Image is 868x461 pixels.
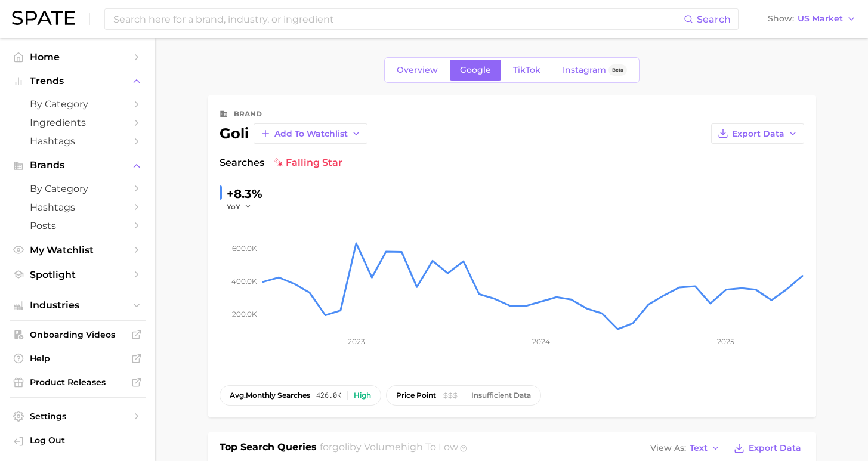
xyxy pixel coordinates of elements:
[227,202,252,212] button: YoY
[30,411,125,422] span: Settings
[460,65,491,75] span: Google
[397,65,438,75] span: Overview
[274,156,342,170] span: falling star
[30,76,125,86] span: Trends
[274,158,283,168] img: falling star
[30,300,125,311] span: Industries
[30,353,125,364] span: Help
[30,51,125,63] span: Home
[552,60,637,81] a: InstagramBeta
[387,60,448,81] a: Overview
[10,326,146,344] a: Onboarding Videos
[396,391,436,400] span: price point
[220,156,264,170] span: Searches
[10,265,146,284] a: Spotlight
[231,277,257,286] tspan: 400.0k
[10,241,146,259] a: My Watchlist
[30,117,125,128] span: Ingredients
[10,48,146,66] a: Home
[30,135,125,147] span: Hashtags
[30,329,125,340] span: Onboarding Videos
[401,441,458,453] span: high to low
[254,123,367,144] button: Add to Watchlist
[731,440,804,457] button: Export Data
[230,391,310,400] span: monthly searches
[30,220,125,231] span: Posts
[10,156,146,174] button: Brands
[10,216,146,235] a: Posts
[10,407,146,425] a: Settings
[12,11,75,25] img: SPATE
[232,309,257,318] tspan: 200.0k
[320,440,458,457] h2: for by Volume
[697,14,731,25] span: Search
[450,60,501,81] a: Google
[30,435,136,445] span: Log Out
[717,337,734,346] tspan: 2025
[10,95,146,113] a: by Category
[232,244,257,253] tspan: 600.0k
[347,337,365,346] tspan: 2023
[471,391,531,400] div: Insufficient Data
[30,269,125,280] span: Spotlight
[10,72,146,90] button: Trends
[10,349,146,367] a: Help
[354,391,371,400] div: High
[30,98,125,110] span: by Category
[650,445,686,451] span: View As
[30,377,125,388] span: Product Releases
[230,391,246,400] abbr: average
[749,443,801,453] span: Export Data
[732,129,784,139] span: Export Data
[30,202,125,213] span: Hashtags
[10,113,146,132] a: Ingredients
[10,132,146,150] a: Hashtags
[765,11,859,27] button: ShowUS Market
[768,16,794,22] span: Show
[234,107,262,121] div: brand
[10,198,146,216] a: Hashtags
[10,180,146,198] a: by Category
[10,296,146,314] button: Industries
[112,9,684,29] input: Search here for a brand, industry, or ingredient
[513,65,540,75] span: TikTok
[316,391,341,400] span: 426.0k
[386,385,541,406] button: price pointInsufficient Data
[503,60,551,81] a: TikTok
[798,16,843,22] span: US Market
[30,160,125,171] span: Brands
[711,123,804,144] button: Export Data
[274,129,348,139] span: Add to Watchlist
[30,245,125,256] span: My Watchlist
[220,126,249,141] div: goli
[612,65,623,75] span: Beta
[532,337,549,346] tspan: 2024
[690,445,708,451] span: Text
[332,441,350,453] span: goli
[10,431,146,451] a: Log out. Currently logged in with e-mail alyssa@spate.nyc.
[220,385,381,406] button: avg.monthly searches426.0kHigh
[10,373,146,391] a: Product Releases
[563,65,606,75] span: Instagram
[227,202,240,212] span: YoY
[30,183,125,194] span: by Category
[227,184,262,203] div: +8.3%
[647,441,724,456] button: View AsText
[220,440,317,457] h1: Top Search Queries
